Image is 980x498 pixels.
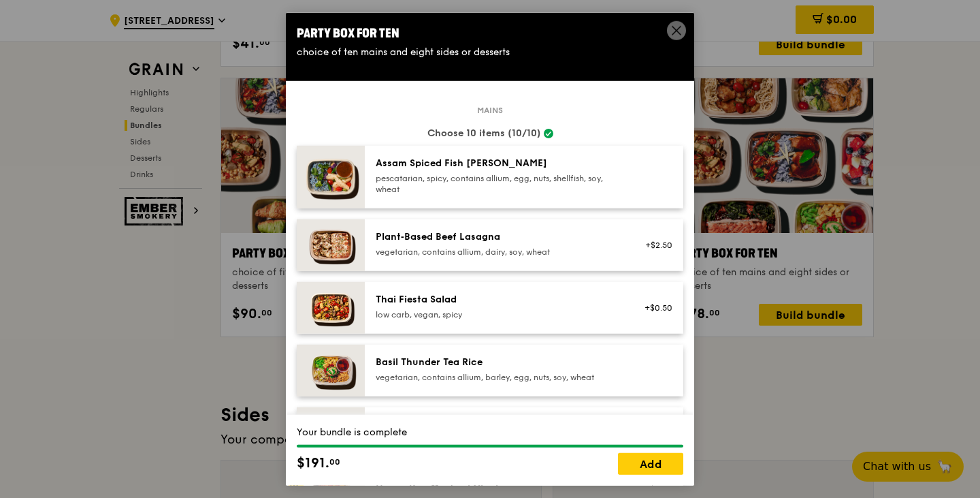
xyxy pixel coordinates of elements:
[297,145,365,208] img: daily_normal_Assam_Spiced_Fish_Curry__Horizontal_.jpg
[376,246,620,257] div: vegetarian, contains allium, dairy, soy, wheat
[297,344,365,396] img: daily_normal_HORZ-Basil-Thunder-Tea-Rice.jpg
[297,281,365,333] img: daily_normal_Thai_Fiesta_Salad__Horizontal_.jpg
[297,407,365,458] img: daily_normal_HORZ-Grilled-Farm-Fresh-Chicken.jpg
[376,355,620,369] div: Basil Thunder Tea Rice
[636,302,672,313] div: +$0.50
[376,156,620,170] div: Assam Spiced Fish [PERSON_NAME]
[297,426,683,439] div: Your bundle is complete
[376,230,620,243] div: Plant‑Based Beef Lasagna
[618,453,683,475] a: Add
[376,292,620,306] div: Thai Fiesta Salad
[376,309,620,320] div: low carb, vegan, spicy
[297,45,683,59] div: choice of ten mains and eight sides or desserts
[297,23,683,42] div: Party Box for Ten
[297,126,683,140] div: Choose 10 items (10/10)
[636,239,672,250] div: +$2.50
[297,219,365,270] img: daily_normal_Citrusy-Cauliflower-Plant-Based-Lasagna-HORZ.jpg
[472,104,508,115] span: Mains
[376,172,620,194] div: pescatarian, spicy, contains allium, egg, nuts, shellfish, soy, wheat
[376,371,620,382] div: vegetarian, contains allium, barley, egg, nuts, soy, wheat
[297,453,329,473] span: $191.
[329,456,340,467] span: 00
